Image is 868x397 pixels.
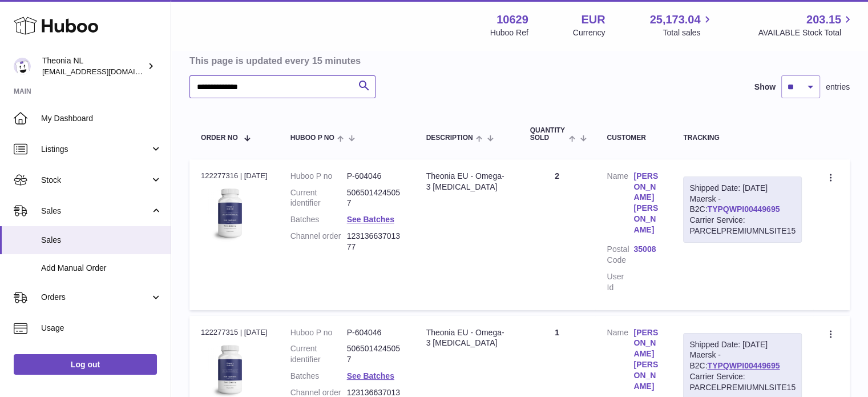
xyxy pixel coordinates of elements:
[758,12,854,38] a: 203.15 AVAILABLE Stock Total
[426,134,473,142] span: Description
[649,12,713,38] a: 25,173.04 Total sales
[290,214,347,225] dt: Batches
[707,204,780,214] a: TYPQWPI00449695
[758,27,854,38] span: AVAILABLE Stock Total
[14,354,157,375] a: Log out
[347,187,403,209] dd: 5065014245057
[607,327,633,395] dt: Name
[633,327,660,392] a: [PERSON_NAME] [PERSON_NAME]
[573,27,605,38] div: Currency
[41,292,150,303] span: Orders
[826,82,850,93] span: entries
[290,231,347,252] dt: Channel order
[607,271,633,293] dt: User Id
[41,144,150,155] span: Listings
[689,183,796,194] div: Shipped Date: [DATE]
[14,58,31,75] img: info@wholesomegoods.eu
[41,235,162,246] span: Sales
[519,159,596,310] td: 2
[347,371,394,380] a: See Batches
[290,134,334,142] span: Huboo P no
[633,244,660,255] a: 35008
[426,327,507,349] div: Theonia EU - Omega-3 [MEDICAL_DATA]
[290,171,347,182] dt: Huboo P no
[806,12,841,27] span: 203.15
[347,215,394,224] a: See Batches
[41,175,150,186] span: Stock
[607,171,633,238] dt: Name
[754,82,776,93] label: Show
[607,134,660,142] div: Customer
[663,27,713,38] span: Total sales
[201,134,238,142] span: Order No
[530,127,566,142] span: Quantity Sold
[683,177,802,243] div: Maersk - B2C:
[201,185,258,242] img: 106291725893086.jpg
[41,113,162,124] span: My Dashboard
[607,244,633,266] dt: Postal Code
[581,12,605,27] strong: EUR
[290,327,347,338] dt: Huboo P no
[347,343,403,365] dd: 5065014245057
[41,206,150,216] span: Sales
[189,54,847,67] h3: This page is updated every 15 minutes
[42,67,168,76] span: [EMAIL_ADDRESS][DOMAIN_NAME]
[201,327,268,338] div: 122277315 | [DATE]
[649,12,700,27] span: 25,173.04
[290,187,347,209] dt: Current identifier
[347,327,403,338] dd: P-604046
[689,215,796,236] div: Carrier Service: PARCELPREMIUMNLSITE15
[683,134,802,142] div: Tracking
[689,371,796,393] div: Carrier Service: PARCELPREMIUMNLSITE15
[347,171,403,182] dd: P-604046
[41,263,162,274] span: Add Manual Order
[426,171,507,193] div: Theonia EU - Omega-3 [MEDICAL_DATA]
[707,361,780,370] a: TYPQWPI00449695
[290,371,347,382] dt: Batches
[496,12,528,27] strong: 10629
[42,55,145,77] div: Theonia NL
[633,171,660,235] a: [PERSON_NAME] [PERSON_NAME]
[290,343,347,365] dt: Current identifier
[689,339,796,350] div: Shipped Date: [DATE]
[490,27,528,38] div: Huboo Ref
[347,231,403,252] dd: 12313663701377
[41,323,162,334] span: Usage
[201,171,268,181] div: 122277316 | [DATE]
